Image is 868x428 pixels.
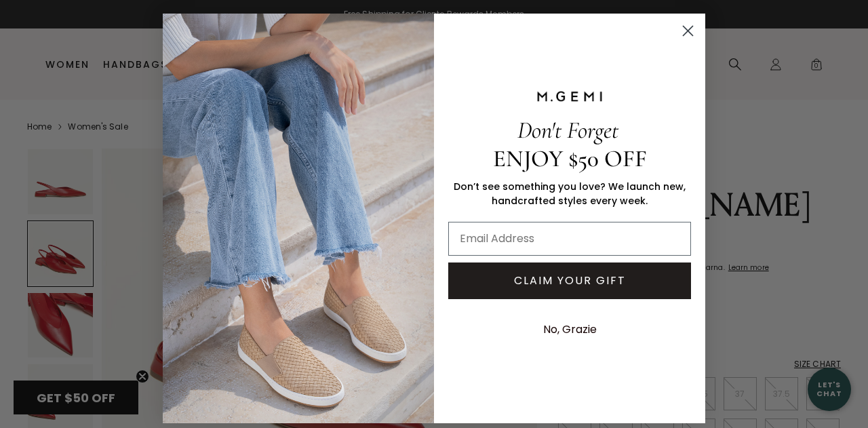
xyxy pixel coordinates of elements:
span: Don’t see something you love? We launch new, handcrafted styles every week. [454,180,686,208]
button: No, Grazie [536,313,604,347]
button: CLAIM YOUR GIFT [448,262,691,299]
input: Email Address [448,222,691,256]
img: M.GEMI [536,90,604,102]
span: Don't Forget [517,116,618,144]
img: M.Gemi [163,14,434,423]
span: ENJOY $50 OFF [493,144,647,173]
button: Close dialog [676,19,700,43]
